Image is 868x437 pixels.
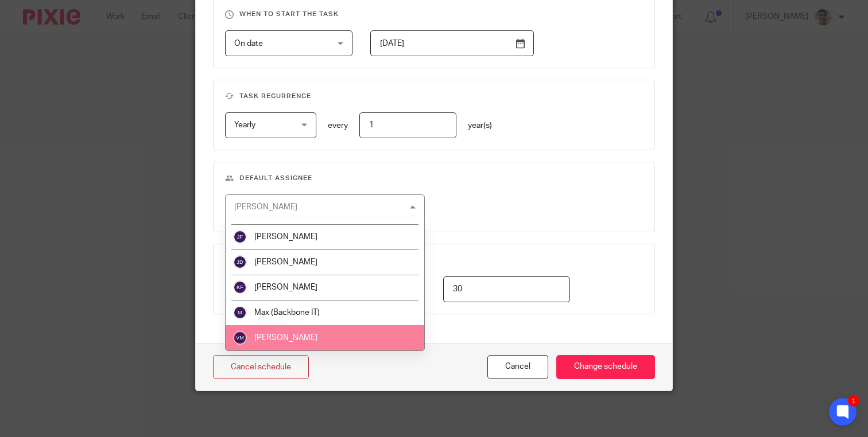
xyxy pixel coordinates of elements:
button: Cancel [487,355,548,380]
span: [PERSON_NAME] [254,283,317,291]
img: svg%3E [233,306,247,319]
div: 1 [848,395,859,407]
div: [PERSON_NAME] [234,203,297,211]
input: Use the arrow keys to pick a date [370,30,534,56]
span: [PERSON_NAME] [254,334,317,342]
img: svg%3E [233,280,247,294]
img: svg%3E [233,331,247,345]
span: [PERSON_NAME] [254,233,317,241]
img: svg%3E [233,255,247,269]
h3: Default assignee [225,174,643,183]
span: [PERSON_NAME] [254,258,317,266]
span: year(s) [468,122,492,130]
h3: Task recurrence [225,92,643,101]
span: Max (Backbone IT) [254,309,320,317]
p: every [328,120,348,131]
span: On date [234,40,263,48]
img: svg%3E [233,230,247,244]
h3: Deadline [225,256,643,265]
input: Change schedule [556,355,655,380]
a: Cancel schedule [213,355,309,380]
span: Yearly [234,121,255,129]
h3: When to start the task [225,10,643,19]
